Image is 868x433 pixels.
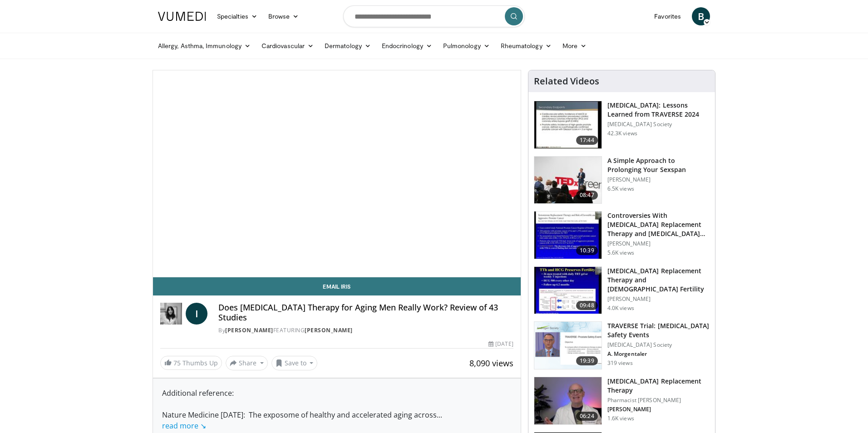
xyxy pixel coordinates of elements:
[263,7,305,25] a: Browse
[218,303,513,322] h4: Does [MEDICAL_DATA] Therapy for Aging Men Really Work? Review of 43 Studies
[607,397,710,404] p: Pharmacist [PERSON_NAME]
[534,377,602,424] img: e23de6d5-b3cf-4de1-8780-c4eec047bbc0.150x105_q85_crop-smart_upscale.jpg
[534,267,602,314] img: 58e29ddd-d015-4cd9-bf96-f28e303b730c.150x105_q85_crop-smart_upscale.jpg
[534,377,710,425] a: 06:24 [MEDICAL_DATA] Replacement Therapy Pharmacist [PERSON_NAME] [PERSON_NAME] 1.6K views
[607,156,710,174] h3: A Simple Approach to Prolonging Your Sexspan
[607,350,710,358] p: A. Morgentaler
[534,321,710,369] a: 19:39 TRAVERSE Trial: [MEDICAL_DATA] Safety Events [MEDICAL_DATA] Society A. Morgentaler 319 views
[607,176,710,183] p: [PERSON_NAME]
[534,156,710,204] a: 08:47 A Simple Approach to Prolonging Your Sexspan [PERSON_NAME] 6.5K views
[153,277,521,295] a: Email Iris
[534,76,599,87] h4: Related Videos
[576,191,598,200] span: 08:47
[376,37,438,55] a: Endocrinology
[153,37,256,55] a: Allergy, Asthma, Immunology
[607,305,634,312] p: 4.0K views
[576,356,598,365] span: 19:39
[534,101,710,149] a: 17:44 [MEDICAL_DATA]: Lessons Learned from TRAVERSE 2024 [MEDICAL_DATA] Society 42.3K views
[160,356,222,370] a: 75 Thumbs Up
[343,5,525,27] input: Search topics, interventions
[607,121,710,128] p: [MEDICAL_DATA] Society
[607,341,710,349] p: [MEDICAL_DATA] Society
[607,406,710,413] p: [PERSON_NAME]
[173,359,181,367] span: 75
[153,70,521,277] video-js: Video Player
[607,249,634,256] p: 5.6K views
[649,7,686,25] a: Favorites
[534,101,602,148] img: 1317c62a-2f0d-4360-bee0-b1bff80fed3c.150x105_q85_crop-smart_upscale.jpg
[534,212,602,259] img: 418933e4-fe1c-4c2e-be56-3ce3ec8efa3b.150x105_q85_crop-smart_upscale.jpg
[576,246,598,255] span: 10:39
[607,266,710,294] h3: [MEDICAL_DATA] Replacement Therapy and [DEMOGRAPHIC_DATA] Fertility
[534,211,710,259] a: 10:39 Controversies With [MEDICAL_DATA] Replacement Therapy and [MEDICAL_DATA] Can… [PERSON_NAME]...
[225,326,273,334] a: [PERSON_NAME]
[160,303,182,325] img: Dr. Iris Gorfinkel
[607,359,633,367] p: 319 views
[607,130,637,137] p: 42.3K views
[158,12,206,21] img: VuMedi Logo
[576,301,598,310] span: 09:48
[271,356,318,370] button: Save to
[607,240,710,247] p: [PERSON_NAME]
[495,37,557,55] a: Rheumatology
[162,421,206,431] a: read more ↘
[607,211,710,238] h3: Controversies With [MEDICAL_DATA] Replacement Therapy and [MEDICAL_DATA] Can…
[534,266,710,315] a: 09:48 [MEDICAL_DATA] Replacement Therapy and [DEMOGRAPHIC_DATA] Fertility [PERSON_NAME] 4.0K views
[305,326,353,334] a: [PERSON_NAME]
[576,136,598,145] span: 17:44
[162,410,442,431] span: ...
[607,295,710,303] p: [PERSON_NAME]
[534,157,602,204] img: c4bd4661-e278-4c34-863c-57c104f39734.150x105_q85_crop-smart_upscale.jpg
[469,358,513,369] span: 8,090 views
[319,37,376,55] a: Dermatology
[607,377,710,395] h3: [MEDICAL_DATA] Replacement Therapy
[488,340,513,348] div: [DATE]
[256,37,319,55] a: Cardiovascular
[607,185,634,192] p: 6.5K views
[218,326,513,335] div: By FEATURING
[534,322,602,369] img: 9812f22f-d817-4923-ae6c-a42f6b8f1c21.png.150x105_q85_crop-smart_upscale.png
[607,101,710,119] h3: [MEDICAL_DATA]: Lessons Learned from TRAVERSE 2024
[692,7,710,25] a: B
[607,321,710,340] h3: TRAVERSE Trial: [MEDICAL_DATA] Safety Events
[607,415,634,422] p: 1.6K views
[226,356,268,370] button: Share
[162,388,512,431] div: Additional reference: Nature Medicine [DATE]: The exposome of healthy and accelerated aging across
[576,412,598,421] span: 06:24
[186,303,207,325] a: I
[557,37,592,55] a: More
[212,7,263,25] a: Specialties
[438,37,495,55] a: Pulmonology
